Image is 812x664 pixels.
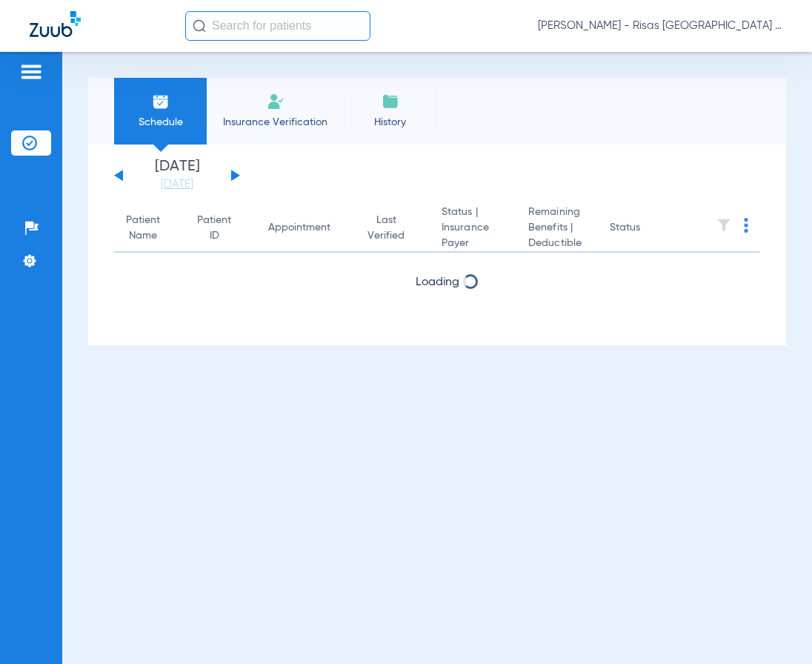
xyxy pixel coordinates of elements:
span: Schedule [125,115,196,130]
div: Last Verified [367,213,418,244]
input: Search for patients [185,11,370,41]
th: Remaining Benefits | [516,205,598,253]
img: group-dot-blue.svg [744,218,748,233]
li: [DATE] [133,159,222,192]
div: Patient Name [126,213,160,244]
span: Insurance Payer [442,220,505,251]
div: Patient ID [197,213,231,244]
img: hamburger-icon [19,63,43,81]
img: Search Icon [193,19,206,33]
img: Zuub Logo [30,11,81,37]
span: Loading [416,276,459,288]
span: Deductible [528,236,586,251]
div: Last Verified [367,213,405,244]
img: History [382,93,399,110]
th: Status [598,205,698,253]
span: [PERSON_NAME] - Risas [GEOGRAPHIC_DATA] General [538,19,782,33]
span: History [355,115,425,130]
div: Appointment [268,220,330,236]
img: Schedule [152,93,170,110]
div: Patient ID [197,213,244,244]
iframe: Chat Widget [738,593,812,664]
th: Status | [430,205,516,253]
img: Manual Insurance Verification [267,93,284,110]
div: Appointment [268,220,344,236]
img: filter.svg [716,218,731,233]
a: [DATE] [133,177,222,192]
div: Patient Name [126,213,173,244]
span: Insurance Verification [218,115,333,130]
